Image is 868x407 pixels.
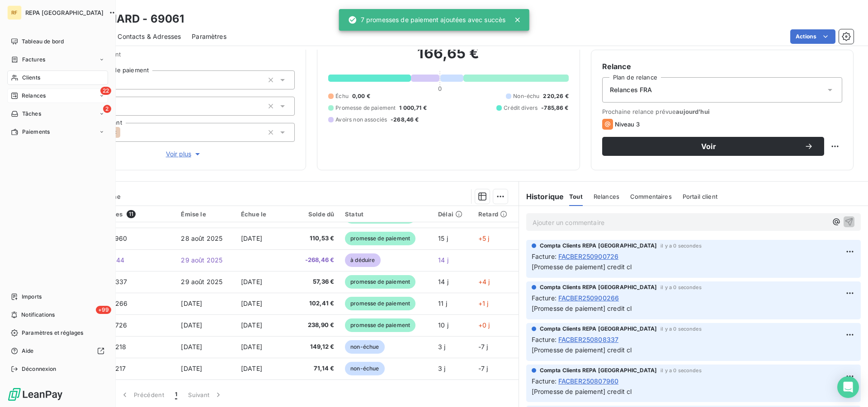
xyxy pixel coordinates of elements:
span: il y a 0 secondes [660,243,702,248]
div: RF [7,5,22,20]
span: il y a 0 secondes [660,368,702,373]
span: Voir plus [166,150,202,159]
span: Clients [22,74,40,82]
span: Aide [22,347,34,355]
span: [DATE] [241,299,262,307]
span: REPA [GEOGRAPHIC_DATA] [25,9,104,16]
span: Échu [335,92,349,100]
span: FACBER250808337 [558,335,618,344]
button: Suivant [183,385,228,404]
span: -7 j [478,365,488,372]
span: 0,00 € [352,92,370,100]
h3: TAVENARD - 69061 [80,11,184,27]
span: promesse de paiement [345,232,415,245]
span: Facture : [532,335,557,344]
span: +1 j [478,299,489,307]
span: 14 j [438,278,448,285]
span: 102,41 € [299,299,334,308]
span: promesse de paiement [345,318,415,332]
span: Crédit divers [504,104,538,112]
span: 3 j [438,365,445,372]
span: [Promesse de paiement] credit cl [532,346,632,354]
span: [DATE] [241,278,262,285]
button: 1 [170,385,183,404]
span: [DATE] [181,365,202,372]
span: Imports [22,293,42,301]
input: Ajouter une valeur [120,128,127,136]
span: +4 j [478,278,490,285]
span: [DATE] [241,234,262,242]
span: 71,14 € [299,364,334,373]
h6: Relance [602,61,842,72]
span: 14 j [438,256,448,264]
span: 220,26 € [543,92,568,100]
h2: 166,65 € [328,44,568,71]
span: Facture : [532,376,557,386]
span: Avoirs non associés [335,116,387,124]
span: non-échue [345,340,384,354]
span: 1 000,71 € [399,104,427,112]
span: 1 [175,390,177,399]
span: à déduire [345,253,380,267]
span: Commentaires [630,193,672,200]
span: Non-échu [513,92,539,100]
span: Propriétés Client [73,51,295,63]
span: Paiements [22,128,50,136]
span: Portail client [683,193,717,200]
span: Déconnexion [22,365,57,373]
span: FACBER250900266 [558,293,619,303]
span: 28 août 2025 [181,234,222,242]
span: +0 j [478,321,490,329]
span: Relances [22,92,46,100]
span: 238,90 € [299,321,334,330]
div: 7 promesses de paiement ajoutées avec succès [348,12,506,28]
span: [DATE] [181,321,202,329]
span: Compta Clients REPA [GEOGRAPHIC_DATA] [540,283,657,291]
span: -785,86 € [541,104,568,112]
span: +99 [96,306,111,314]
span: 3 j [438,343,445,351]
span: 10 j [438,321,448,329]
span: [DATE] [181,343,202,351]
div: Émise le [181,211,230,218]
span: Promesse de paiement [335,104,396,112]
span: Tâches [22,110,41,118]
span: Facture : [532,293,557,303]
span: il y a 0 secondes [660,326,702,332]
span: 11 [127,210,136,218]
span: 57,36 € [299,277,334,286]
div: Statut [345,211,427,218]
span: [Promesse de paiement] credit cl [532,388,632,395]
span: [DATE] [241,343,262,351]
span: aujourd’hui [676,108,710,115]
span: Factures [22,56,45,64]
span: Compta Clients REPA [GEOGRAPHIC_DATA] [540,242,657,250]
span: 110,53 € [299,234,334,243]
span: 2 [103,105,111,113]
span: Compta Clients REPA [GEOGRAPHIC_DATA] [540,366,657,374]
span: [DATE] [241,365,262,372]
span: FACBER250900726 [558,252,618,261]
span: [DATE] [241,321,262,329]
span: Compta Clients REPA [GEOGRAPHIC_DATA] [540,325,657,333]
span: il y a 0 secondes [660,285,702,290]
div: Pièces comptables [66,210,170,218]
button: Actions [790,29,835,44]
span: Prochaine relance prévue [602,108,842,115]
span: Niveau 3 [615,121,640,128]
div: Délai [438,211,467,218]
span: promesse de paiement [345,275,415,289]
h6: Historique [519,191,564,202]
span: 149,12 € [299,342,334,351]
span: non-échue [345,362,384,375]
span: Contacts & Adresses [118,32,181,41]
button: Voir [602,137,824,156]
span: Tableau de bord [22,37,64,46]
a: Aide [7,344,108,358]
div: Retard [478,211,513,218]
span: +5 j [478,234,490,242]
img: Logo LeanPay [7,387,63,402]
span: Facture : [532,252,557,261]
span: Relances [594,193,619,200]
span: [DATE] [181,299,202,307]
